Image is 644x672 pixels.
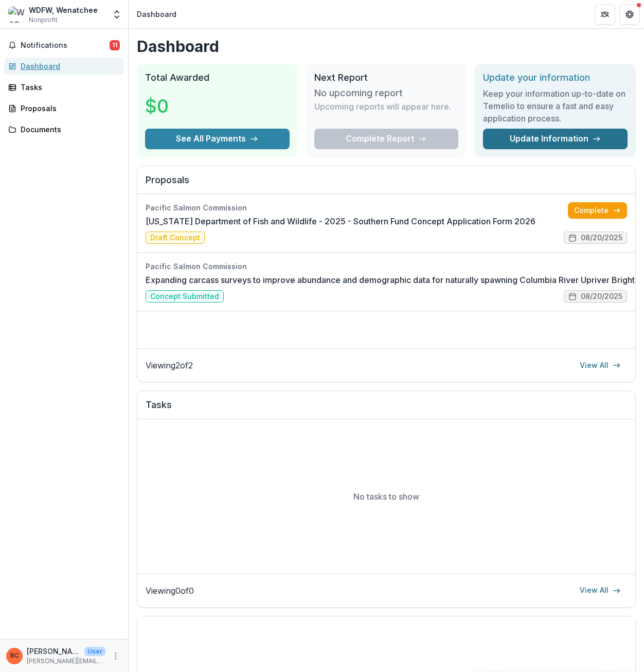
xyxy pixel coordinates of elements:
[353,490,419,503] p: No tasks to show
[314,100,451,113] p: Upcoming reports will appear here.
[110,40,120,50] span: 11
[21,124,116,135] div: Documents
[133,7,181,22] nav: breadcrumb
[145,92,222,120] h3: $0
[146,274,639,286] a: Expanding carcass surveys to improve abundance and demographic data for naturally spawning Columb...
[21,61,116,72] div: Dashboard
[29,15,58,25] span: Nonprofit
[146,359,193,372] p: Viewing 2 of 2
[146,215,535,227] a: [US_STATE] Department of Fish and Wildlife - 2025 - Southern Fund Concept Application Form 2026
[146,585,194,597] p: Viewing 0 of 0
[619,4,640,25] button: Get Help
[146,174,627,194] h2: Proposals
[27,646,80,657] p: [PERSON_NAME]
[145,129,290,149] button: See All Payments
[314,72,459,83] h2: Next Report
[4,121,124,138] a: Documents
[110,4,124,25] button: Open entity switcher
[574,582,627,599] a: View All
[4,100,124,117] a: Proposals
[27,657,105,666] p: [PERSON_NAME][EMAIL_ADDRESS][PERSON_NAME][DOMAIN_NAME]
[574,357,627,374] a: View All
[21,41,110,50] span: Notifications
[483,72,628,83] h2: Update your information
[21,82,116,93] div: Tasks
[314,87,403,99] h3: No upcoming report
[110,650,122,662] button: More
[595,4,615,25] button: Partners
[21,103,116,114] div: Proposals
[137,9,176,20] div: Dashboard
[137,37,636,56] h1: Dashboard
[483,87,628,125] h3: Keep your information up-to-date on Temelio to ensure a fast and easy application process.
[4,79,124,96] a: Tasks
[84,647,105,656] p: User
[146,399,627,419] h2: Tasks
[568,202,627,219] a: Complete
[8,6,25,23] img: WDFW, Wenatchee
[29,5,98,15] div: WDFW, Wenatchee
[145,72,290,83] h2: Total Awarded
[4,58,124,75] a: Dashboard
[4,37,124,54] button: Notifications11
[483,129,628,149] a: Update Information
[10,652,19,659] div: Brandon Chasco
